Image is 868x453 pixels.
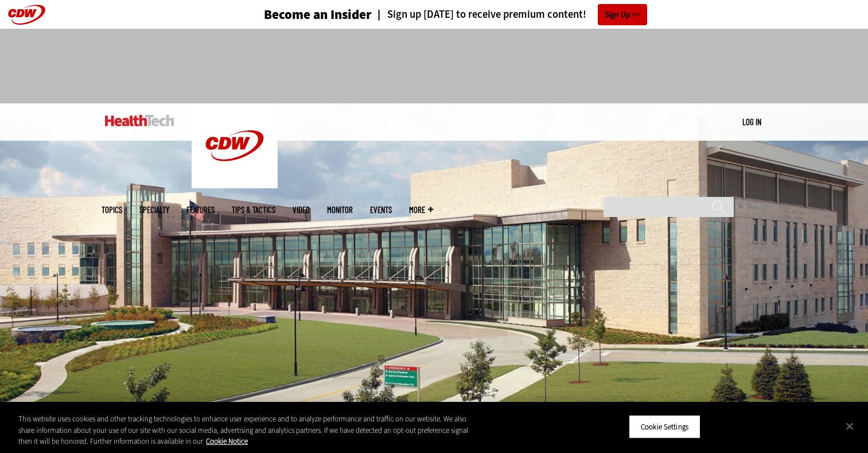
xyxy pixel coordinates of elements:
a: Sign Up [598,4,647,25]
h3: Become an Insider [264,8,372,21]
a: Features [186,206,215,214]
a: CDW [192,179,278,191]
span: Topics [102,206,122,214]
span: Specialty [139,206,169,214]
button: Close [837,413,862,439]
img: Home [105,115,174,126]
div: User menu [742,116,761,128]
a: Become an Insider [221,8,372,21]
a: Sign up [DATE] to receive premium content! [372,9,586,20]
iframe: advertisement [225,40,643,92]
a: More information about your privacy [206,436,248,446]
div: This website uses cookies and other tracking technologies to enhance user experience and to analy... [18,413,477,447]
a: Video [293,206,310,214]
button: Cookie Settings [629,415,700,439]
a: Events [370,206,392,214]
a: MonITor [327,206,353,214]
a: Tips & Tactics [232,206,275,214]
img: Home [192,103,278,188]
span: More [409,206,433,214]
a: Log in [742,117,761,127]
